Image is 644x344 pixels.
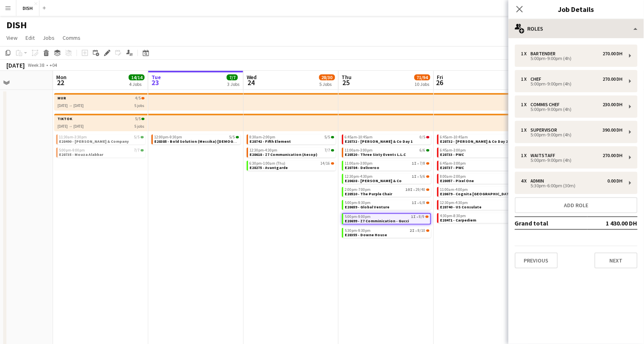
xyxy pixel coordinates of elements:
span: E28385 - Bold Solution (Messika) FEMALE ONLY [155,139,271,144]
span: 5:00pm-9:00pm [59,148,85,152]
div: 5:00pm-9:00pm (4h) [521,133,623,137]
div: Admin [531,178,548,184]
span: 7/7 [325,148,330,152]
app-job-card: 12:30pm-4:30pm1I•5/6E28638 - [PERSON_NAME] & Co [342,174,431,184]
app-job-card: 12:00pm-9:30pm5/5E28385 - Bold Solution (Messika) [DEMOGRAPHIC_DATA] ONLY [151,134,241,144]
span: E28638 - Bain & Co [345,178,402,183]
span: 5/5 [230,135,235,139]
span: E28510 - The Purple Chair [345,191,393,196]
div: 5:30pm-6:00pm (30m) [521,184,623,188]
div: 1 x [521,102,531,107]
div: [DATE] → [DATE] [57,121,84,128]
h1: DISH [6,19,27,31]
span: 8/10 [426,229,430,232]
span: 6/6 [426,149,430,152]
div: 11:00am-4:00pm0/6E28679 - Cognita [GEOGRAPHIC_DATA] [437,187,526,197]
app-job-card: 11:30am-3:30pm5/5E28490 - [PERSON_NAME] & Company [56,134,145,144]
span: 11:00am-3:00pm [345,161,373,165]
span: 7/8 [426,162,430,165]
span: E28618 - Z7 Communication (Aesop) [250,152,318,157]
app-job-card: 5:30pm-9:30pm2I•8/10E28355 - Downe House [342,228,431,238]
app-job-card: 8:00am-2:00pm0/5E28057 - Pixel One [437,174,526,184]
div: Waitstaff [531,153,559,158]
app-job-card: 6:45am-10:45am0/5E28732 - [PERSON_NAME] & Co Day 1 [342,134,431,144]
span: 5:00pm-9:30pm [345,201,371,205]
span: E28520 - Three Sixty Events L.L.C [345,152,406,157]
span: 5/5 [331,136,334,138]
div: Supervisor [531,127,561,133]
span: 1I [412,175,417,179]
span: 5/5 [134,135,140,139]
div: [DATE] [6,61,25,69]
td: Grand total [515,217,587,229]
div: 4 x [521,178,531,184]
span: 4/5 [141,97,145,99]
div: 270.00 DH [603,153,623,158]
div: Bartender [531,51,559,56]
div: 5:00pm-9:00pm (4h) [521,158,623,162]
div: 0.00 DH [608,178,623,184]
div: 390.00 DH [603,127,623,133]
span: 4:30pm-8:30pm [440,214,466,218]
div: 6:45am-10:45am0/5E28732 - [PERSON_NAME] & Co Day 2 [437,134,526,144]
span: E28784 - Deliveroo [345,165,380,170]
div: 230.00 DH [603,102,623,107]
span: 12:00pm-9:30pm [155,135,183,139]
div: +04 [49,62,57,68]
app-job-card: 6:30pm-1:00am (Thu)14/16E28275 - Avantgarde [247,161,336,171]
div: [DATE] → [DATE] [57,100,84,108]
div: 5 jobs [134,100,145,108]
span: 1I [411,215,416,219]
div: • [345,161,430,165]
app-job-card: 2:00pm-7:00pm10I•29/40E28510 - The Purple Chair [342,187,431,197]
div: 5:00pm-9:00pm (4h) [521,107,623,111]
span: 2I [410,229,415,233]
span: 8/9 [426,216,429,218]
app-job-card: 5:00pm-9:30pm1I•6/8E28659 - Global Venture [342,200,431,210]
span: Wed [247,74,257,81]
span: E28737 - PWC [440,165,464,170]
span: E28490 - Bain & Company [59,139,129,144]
button: Next [595,253,638,268]
span: 14/16 [331,162,334,165]
span: 11:00am-3:00pm [345,148,373,152]
div: 12:30pm-4:30pm7/7E28618 - Z7 Communication (Aesop) [247,148,336,157]
span: 1I [412,161,417,165]
div: 5 Jobs [320,81,335,87]
span: Comms [63,34,80,41]
span: 29/40 [426,189,430,191]
span: 8:00am-2:00pm [440,175,466,179]
h3: Job Details [509,4,644,14]
button: Previous [515,253,558,268]
div: 5:00pm-9:00pm7/7E28735 - Mouza Alabbar [56,148,145,157]
div: 8:30am-2:00pm5/5E28742 - Fifth Element [247,134,336,144]
div: • [345,201,430,205]
span: 1I [412,201,417,205]
span: 14/14 [129,74,145,80]
span: E28471 - Carpediem [440,218,477,223]
div: 270.00 DH [603,51,623,56]
span: 12:30pm-4:30pm [250,148,278,152]
span: 6:30pm-1:00am (Thu) [250,161,286,165]
span: 28/30 [319,74,335,80]
div: 4:30pm-8:30pm0/5E28471 - Carpediem [437,213,526,223]
span: 7/7 [331,149,334,152]
app-job-card: 11:00am-3:00pm6/6E28520 - Three Sixty Events L.L.C [342,148,431,157]
span: 2:00pm-7:00pm [345,188,371,192]
span: 8:30am-2:00pm [250,135,276,139]
span: 10I [406,188,413,192]
td: 1 430.00 DH [587,217,638,229]
h3: TIKTOK [57,117,84,121]
app-job-card: 6:45am-3:00pm0/10E28737 - PWC [437,161,526,171]
span: 5/5 [141,136,144,138]
span: 5/5 [141,118,145,120]
span: E28057 - Pixel One [440,178,474,183]
div: 4 Jobs [129,81,144,87]
span: View [6,34,18,41]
